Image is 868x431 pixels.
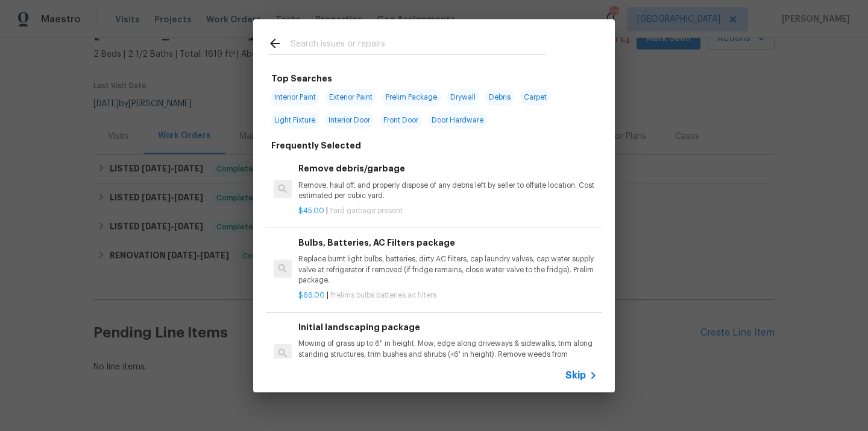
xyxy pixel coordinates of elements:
h6: Frequently Selected [271,139,361,152]
h6: Bulbs, Batteries, AC Filters package [298,236,597,249]
span: Carpet [520,89,550,106]
p: Remove, haul off, and properly dispose of any debris left by seller to offsite location. Cost est... [298,180,597,201]
span: Door Hardware [428,112,487,129]
span: Debris [485,89,514,106]
span: Interior Door [325,112,374,129]
span: Front Door [380,112,422,129]
h6: Remove debris/garbage [298,162,597,175]
h6: Top Searches [271,72,332,85]
input: Search issues or repairs [291,36,546,54]
span: Prelims bulbs batteries ac filters [330,292,436,299]
p: | [298,206,597,216]
span: $66.00 [298,292,325,299]
span: Interior Paint [271,89,319,106]
h6: Initial landscaping package [298,321,597,334]
span: $45.00 [298,207,324,214]
p: Replace burnt light bulbs, batteries, dirty AC filters, cap laundry valves, cap water supply valv... [298,254,597,285]
p: Mowing of grass up to 6" in height. Mow, edge along driveways & sidewalks, trim along standing st... [298,339,597,369]
span: Skip [565,369,586,382]
span: Light Fixture [271,112,319,129]
span: Yard garbage present [330,207,403,214]
p: | [298,290,597,301]
span: Drywall [447,89,479,106]
span: Exterior Paint [325,89,376,106]
span: Prelim Package [382,89,441,106]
